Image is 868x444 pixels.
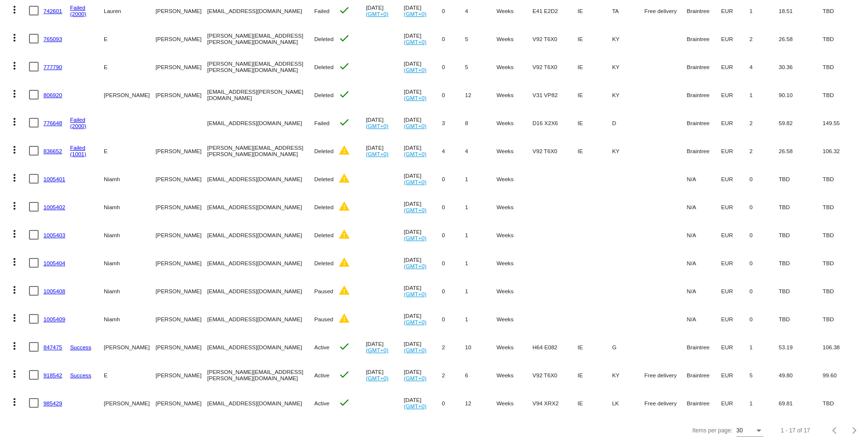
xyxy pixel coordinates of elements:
[496,249,532,277] mat-cell: Weeks
[496,389,532,417] mat-cell: Weeks
[442,305,465,333] mat-cell: 0
[749,81,779,109] mat-cell: 1
[721,221,750,249] mat-cell: EUR
[43,288,65,294] a: 1005408
[404,179,427,185] a: (GMT+0)
[823,221,863,249] mat-cell: TBD
[532,25,578,53] mat-cell: V92 T6X0
[779,53,823,81] mat-cell: 30.36
[442,249,465,277] mat-cell: 0
[496,137,532,165] mat-cell: Weeks
[207,165,314,193] mat-cell: [EMAIL_ADDRESS][DOMAIN_NAME]
[687,25,721,53] mat-cell: Braintree
[43,260,65,266] a: 1005404
[9,116,20,128] mat-icon: more_vert
[207,25,314,53] mat-cell: [PERSON_NAME][EMAIL_ADDRESS][PERSON_NAME][DOMAIN_NAME]
[104,305,155,333] mat-cell: Niamh
[823,361,863,389] mat-cell: 99.60
[404,347,427,353] a: (GMT+0)
[644,389,687,417] mat-cell: Free delivery
[578,137,612,165] mat-cell: IE
[104,25,155,53] mat-cell: E
[721,389,750,417] mat-cell: EUR
[721,53,750,81] mat-cell: EUR
[465,389,496,417] mat-cell: 12
[496,333,532,361] mat-cell: Weeks
[366,347,389,353] a: (GMT+0)
[404,375,427,381] a: (GMT+0)
[155,25,207,53] mat-cell: [PERSON_NAME]
[612,81,644,109] mat-cell: KY
[207,305,314,333] mat-cell: [EMAIL_ADDRESS][DOMAIN_NAME]
[442,361,465,389] mat-cell: 2
[104,53,155,81] mat-cell: E
[578,53,612,81] mat-cell: IE
[532,361,578,389] mat-cell: V92 T6X0
[104,165,155,193] mat-cell: Niamh
[207,109,314,137] mat-cell: [EMAIL_ADDRESS][DOMAIN_NAME]
[404,389,442,417] mat-cell: [DATE]
[314,8,330,14] span: Failed
[366,137,404,165] mat-cell: [DATE]
[749,361,779,389] mat-cell: 5
[366,109,404,137] mat-cell: [DATE]
[496,81,532,109] mat-cell: Weeks
[465,333,496,361] mat-cell: 10
[9,144,20,156] mat-icon: more_vert
[366,361,404,389] mat-cell: [DATE]
[314,316,333,322] span: Paused
[779,361,823,389] mat-cell: 49.80
[442,137,465,165] mat-cell: 4
[578,389,612,417] mat-cell: IE
[687,109,721,137] mat-cell: Braintree
[749,333,779,361] mat-cell: 1
[9,368,20,380] mat-icon: more_vert
[70,4,85,11] a: Failed
[749,53,779,81] mat-cell: 4
[9,88,20,100] mat-icon: more_vert
[687,137,721,165] mat-cell: Braintree
[207,333,314,361] mat-cell: [EMAIL_ADDRESS][DOMAIN_NAME]
[338,88,350,100] mat-icon: check
[338,341,350,352] mat-icon: check
[442,221,465,249] mat-cell: 0
[823,193,863,221] mat-cell: TBD
[749,109,779,137] mat-cell: 2
[314,204,334,210] span: Deleted
[155,53,207,81] mat-cell: [PERSON_NAME]
[532,109,578,137] mat-cell: D16 X2X6
[578,109,612,137] mat-cell: IE
[779,165,823,193] mat-cell: TBD
[721,333,750,361] mat-cell: EUR
[404,291,427,297] a: (GMT+0)
[779,277,823,305] mat-cell: TBD
[404,207,427,213] a: (GMT+0)
[721,25,750,53] mat-cell: EUR
[532,389,578,417] mat-cell: V94 XRX2
[578,361,612,389] mat-cell: IE
[43,400,62,406] a: 985429
[70,144,85,151] a: Failed
[366,11,389,17] a: (GMT+0)
[207,249,314,277] mat-cell: [EMAIL_ADDRESS][DOMAIN_NAME]
[43,204,65,210] a: 1005402
[9,4,20,15] mat-icon: more_vert
[465,109,496,137] mat-cell: 8
[442,389,465,417] mat-cell: 0
[612,361,644,389] mat-cell: KY
[687,249,721,277] mat-cell: N/A
[721,137,750,165] mat-cell: EUR
[465,221,496,249] mat-cell: 1
[404,319,427,325] a: (GMT+0)
[578,333,612,361] mat-cell: IE
[155,305,207,333] mat-cell: [PERSON_NAME]
[404,123,427,129] a: (GMT+0)
[338,229,350,240] mat-icon: warning
[823,81,863,109] mat-cell: TBD
[314,64,334,70] span: Deleted
[314,92,334,98] span: Deleted
[496,221,532,249] mat-cell: Weeks
[404,277,442,305] mat-cell: [DATE]
[823,53,863,81] mat-cell: TBD
[338,4,350,16] mat-icon: check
